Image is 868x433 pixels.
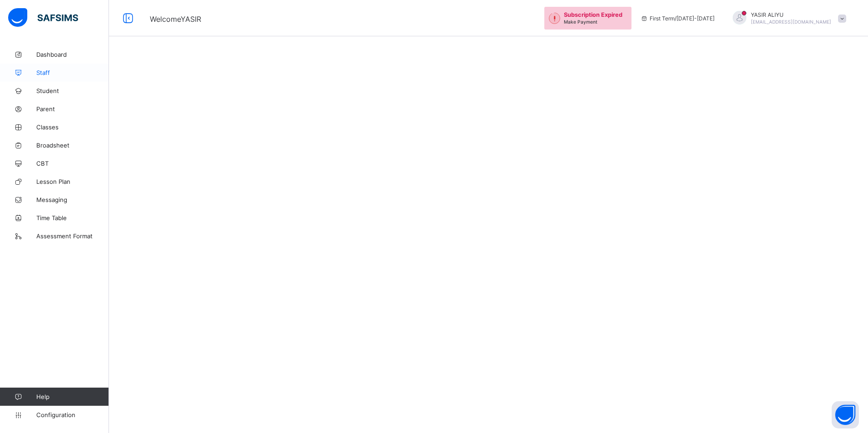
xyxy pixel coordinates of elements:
[724,11,851,26] div: YASIRALIYU
[751,11,831,18] span: YASIR ALIYU
[36,232,109,240] span: Assessment Format
[36,105,109,113] span: Parent
[751,19,831,25] span: [EMAIL_ADDRESS][DOMAIN_NAME]
[36,142,109,149] span: Broadsheet
[564,19,597,25] span: Make Payment
[36,178,109,185] span: Lesson Plan
[36,214,109,221] span: Time Table
[36,123,109,131] span: Classes
[36,411,108,418] span: Configuration
[8,8,78,27] img: safsims
[36,87,109,94] span: Student
[549,13,560,24] img: outstanding-1.146d663e52f09953f639664a84e30106.svg
[641,15,715,22] span: session/term information
[564,11,622,18] span: Subscription Expired
[36,393,108,400] span: Help
[36,51,109,58] span: Dashboard
[36,196,109,203] span: Messaging
[832,401,859,428] button: Open asap
[150,15,201,24] span: Welcome YASIR
[36,160,109,167] span: CBT
[36,69,109,76] span: Staff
